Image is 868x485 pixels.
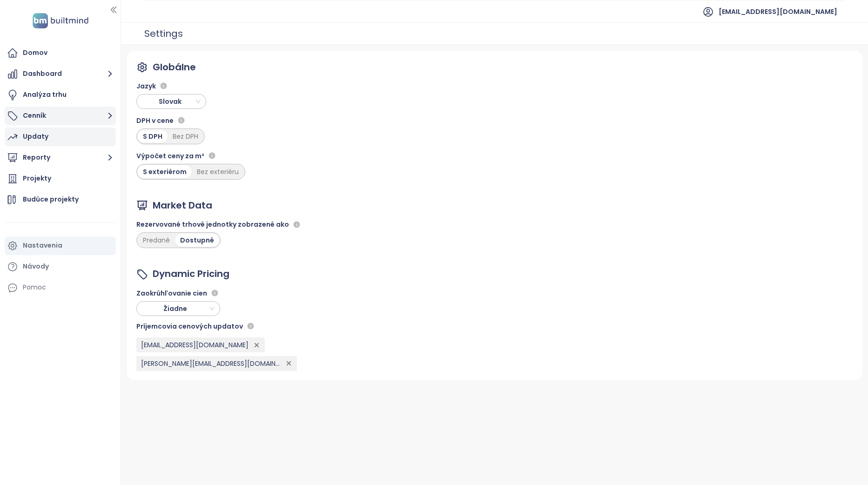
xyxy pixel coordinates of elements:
div: DPH v cene [136,115,245,126]
span: [EMAIL_ADDRESS][DOMAIN_NAME] [719,0,837,23]
div: Globálne [153,60,196,74]
div: Projekty [23,173,51,184]
a: Updaty [5,128,116,146]
div: Domov [23,47,47,59]
div: Budúce projekty [23,194,79,205]
div: Analýza trhu [23,89,67,101]
button: Reporty [5,148,116,167]
span: Slovak [140,94,205,108]
div: Bez exteriéru [192,165,244,178]
button: Dashboard [5,65,116,83]
div: Príjemcovia cenových updatov [136,321,297,332]
div: Zaokrúhľovanie cien [136,288,297,299]
img: logo [30,11,91,30]
span: Žiadne [140,302,215,316]
div: Rezervované trhové jednotky zobrazené ako [136,219,303,230]
div: Dynamic Pricing [153,267,229,281]
a: Projekty [5,169,116,188]
div: Predané [138,234,175,247]
a: Analýza trhu [5,86,116,104]
div: Nastavenia [23,240,62,251]
div: Updaty [23,131,48,142]
div: S exteriérom [138,165,192,178]
div: Bez DPH [168,130,203,143]
button: Cenník [5,107,116,125]
a: Návody [5,257,116,276]
a: Nastavenia [5,236,116,255]
span: [EMAIL_ADDRESS][DOMAIN_NAME] [141,340,249,350]
span: [PERSON_NAME][EMAIL_ADDRESS][DOMAIN_NAME] [141,358,281,369]
div: Výpočet ceny za m² [136,150,245,162]
div: Jazyk [136,81,245,92]
div: Pomoc [5,278,116,297]
a: Domov [5,44,116,62]
div: Market Data [153,198,212,213]
div: Pomoc [23,282,46,293]
a: Budúce projekty [5,190,116,209]
div: S DPH [138,130,168,143]
div: Návody [23,261,49,272]
div: Dostupné [175,234,219,247]
div: Settings [144,24,183,43]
